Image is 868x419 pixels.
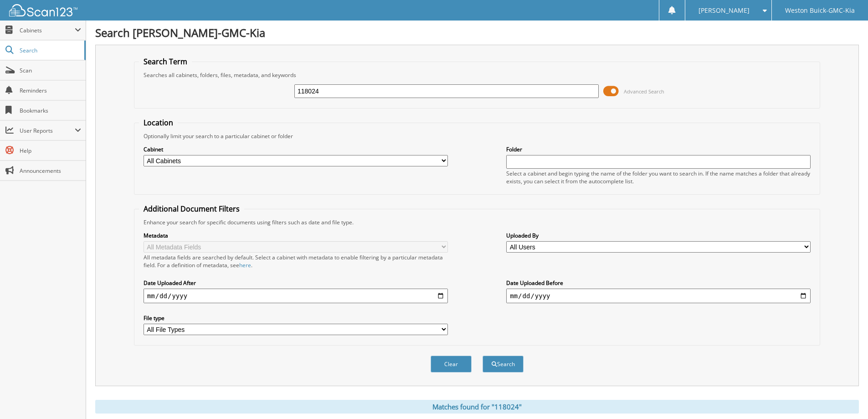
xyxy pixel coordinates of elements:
[20,67,81,74] span: Scan
[144,314,448,322] label: File type
[139,118,178,128] legend: Location
[506,170,811,185] div: Select a cabinet and begin typing the name of the folder you want to search in. If the name match...
[20,107,81,114] span: Bookmarks
[431,356,472,372] button: Clear
[95,25,859,40] h1: Search [PERSON_NAME]-GMC-Kia
[20,127,75,134] span: User Reports
[785,8,855,13] span: Weston Buick-GMC-Kia
[699,8,750,13] span: [PERSON_NAME]
[9,4,77,16] img: scan123-logo-white.svg
[20,47,80,54] span: Search
[20,167,81,175] span: Announcements
[506,145,811,153] label: Folder
[139,57,192,67] legend: Search Term
[624,88,664,95] span: Advanced Search
[506,289,811,303] input: end
[506,279,811,287] label: Date Uploaded Before
[144,279,448,287] label: Date Uploaded After
[139,71,815,79] div: Searches all cabinets, folders, files, metadata, and keywords
[139,218,815,226] div: Enhance your search for specific documents using filters such as date and file type.
[20,26,75,34] span: Cabinets
[239,261,251,269] a: here
[144,289,448,303] input: start
[20,87,81,94] span: Reminders
[144,253,448,269] div: All metadata fields are searched by default. Select a cabinet with metadata to enable filtering b...
[20,147,81,155] span: Help
[95,400,859,414] div: Matches found for "118024"
[139,132,815,140] div: Optionally limit your search to a particular cabinet or folder
[506,232,811,239] label: Uploaded By
[822,375,868,419] iframe: Chat Widget
[144,232,448,239] label: Metadata
[139,204,244,214] legend: Additional Document Filters
[144,145,448,153] label: Cabinet
[483,356,524,372] button: Search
